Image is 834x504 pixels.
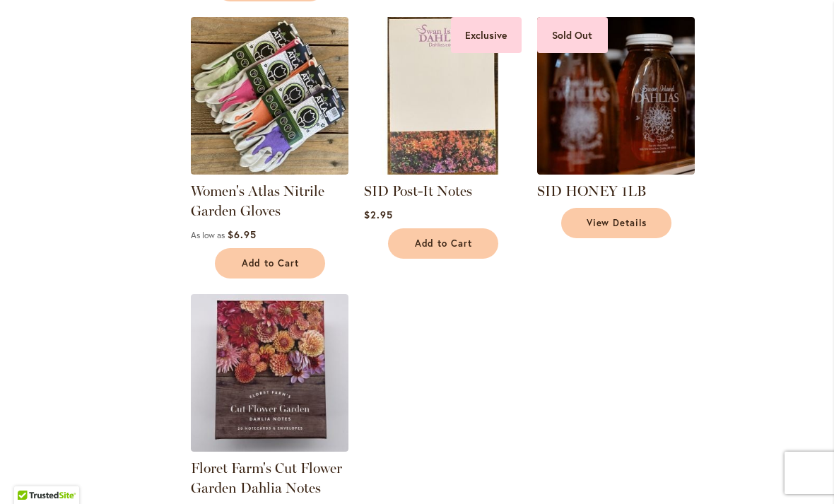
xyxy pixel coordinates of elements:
a: Women's Atlas Nitrile Gloves in 4 sizes [191,164,348,177]
img: SID HONEY 1LB [537,17,695,175]
span: As low as [191,230,225,240]
span: Add to Cart [242,257,300,269]
a: Floret Farm's Cut Flower Garden Dahlia Notes - FRONT [191,441,348,455]
span: View Details [587,217,647,229]
div: Sold Out [537,17,608,53]
a: SID HONEY 1LB [537,182,646,199]
span: $6.95 [228,228,257,241]
a: View Details [561,208,671,238]
a: SID HONEY 1LB Sold Out [537,164,695,177]
div: Exclusive [451,17,522,53]
a: SID POST-IT NOTES Exclusive [364,164,522,177]
button: Add to Cart [388,228,498,259]
img: Women's Atlas Nitrile Gloves in 4 sizes [191,17,348,175]
span: Add to Cart [415,238,473,250]
span: $2.95 [364,208,393,221]
img: Floret Farm's Cut Flower Garden Dahlia Notes - FRONT [191,294,348,452]
button: Add to Cart [215,248,325,279]
a: Floret Farm's Cut Flower Garden Dahlia Notes [191,459,342,496]
iframe: Launch Accessibility Center [11,454,50,493]
a: SID Post-It Notes [364,182,472,199]
a: Women's Atlas Nitrile Garden Gloves [191,182,324,219]
img: SID POST-IT NOTES [364,17,522,175]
